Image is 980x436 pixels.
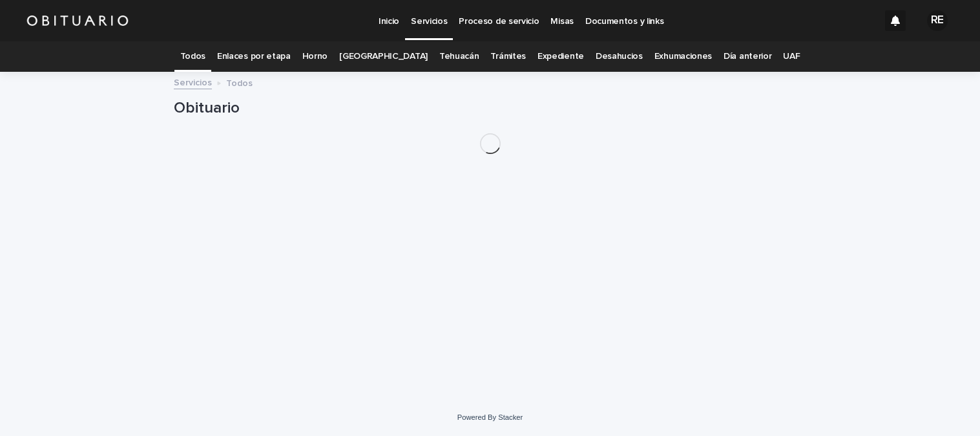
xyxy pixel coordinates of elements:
a: Exhumaciones [654,41,712,72]
a: Tehuacán [439,41,479,72]
a: UAF [783,41,800,72]
div: RE [927,10,948,31]
a: Horno [302,41,328,72]
a: Trámites [490,41,526,72]
a: Powered By Stacker [457,413,523,421]
img: HUM7g2VNRLqGMmR9WVqf [26,8,129,34]
a: Expediente [537,41,584,72]
a: Todos [180,41,205,72]
h1: Obituario [174,99,807,118]
a: Servicios [174,74,212,89]
a: [GEOGRAPHIC_DATA] [339,41,428,72]
a: Día anterior [724,41,771,72]
p: Todos [226,75,253,89]
a: Enlaces por etapa [217,41,291,72]
a: Desahucios [596,41,643,72]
